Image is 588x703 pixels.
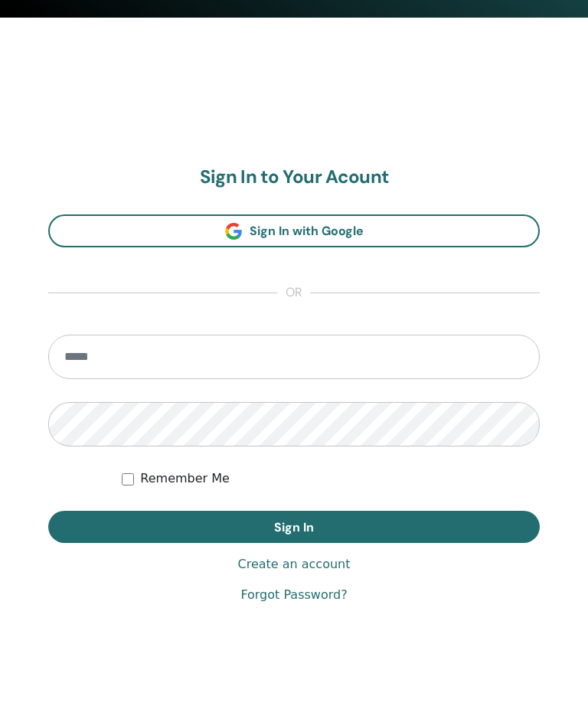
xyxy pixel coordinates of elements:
[48,215,540,248] a: Sign In with Google
[48,167,540,189] h2: Sign In to Your Acount
[250,224,364,240] span: Sign In with Google
[122,470,540,489] div: Keep me authenticated indefinitely or until I manually logout
[278,285,310,303] span: or
[240,587,347,605] a: Forgot Password?
[237,556,350,574] a: Create an account
[140,470,230,489] label: Remember Me
[48,512,540,544] button: Sign In
[274,520,314,536] span: Sign In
